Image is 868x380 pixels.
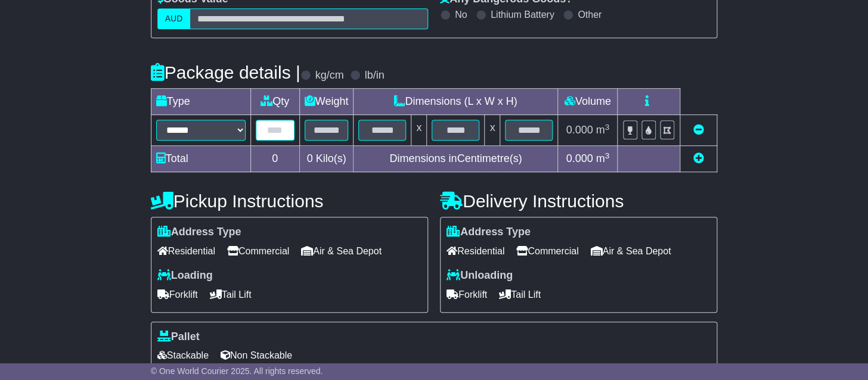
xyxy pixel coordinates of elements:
[411,115,427,146] td: x
[693,152,704,164] a: Add new item
[566,124,593,136] span: 0.000
[221,346,292,365] span: Non Stackable
[447,285,487,304] span: Forklift
[447,269,513,282] label: Unloading
[299,146,354,172] td: Kilo(s)
[157,269,213,282] label: Loading
[151,146,250,172] td: Total
[447,226,531,239] label: Address Type
[693,124,704,136] a: Remove this item
[151,89,250,115] td: Type
[250,89,299,115] td: Qty
[151,366,323,376] span: © One World Courier 2025. All rights reserved.
[516,242,578,260] span: Commercial
[604,123,609,132] sup: 3
[151,63,300,82] h4: Package details |
[299,89,354,115] td: Weight
[485,115,500,146] td: x
[558,89,618,115] td: Volume
[307,152,313,164] span: 0
[157,242,215,260] span: Residential
[596,124,609,136] span: m
[301,242,382,260] span: Air & Sea Depot
[210,285,252,304] span: Tail Lift
[157,226,241,239] label: Address Type
[499,285,541,304] span: Tail Lift
[566,152,593,164] span: 0.000
[157,346,209,365] span: Stackable
[157,285,198,304] span: Forklift
[365,69,385,82] label: lb/in
[354,89,558,115] td: Dimensions (L x W x H)
[578,9,602,20] label: Other
[596,152,609,164] span: m
[591,242,671,260] span: Air & Sea Depot
[250,146,299,172] td: 0
[440,191,717,211] h4: Delivery Instructions
[354,146,558,172] td: Dimensions in Centimetre(s)
[447,242,504,260] span: Residential
[315,69,344,82] label: kg/cm
[491,9,554,20] label: Lithium Battery
[227,242,289,260] span: Commercial
[157,331,200,344] label: Pallet
[157,8,191,29] label: AUD
[604,151,609,160] sup: 3
[151,191,428,211] h4: Pickup Instructions
[455,9,467,20] label: No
